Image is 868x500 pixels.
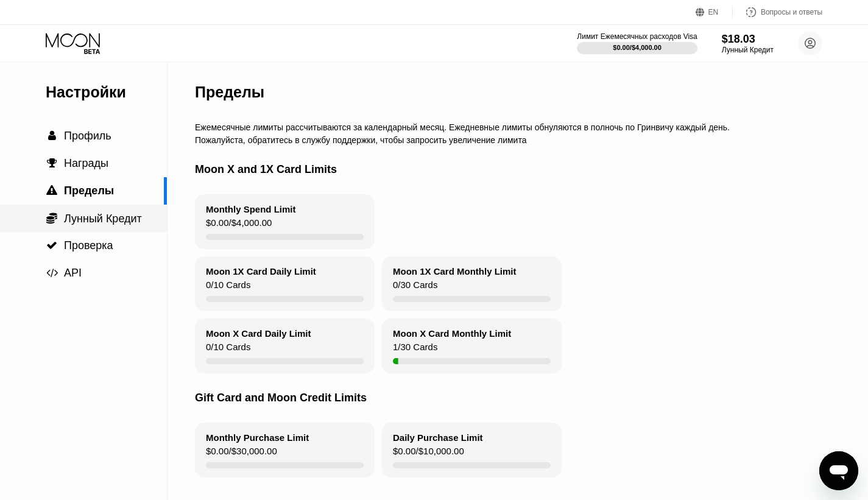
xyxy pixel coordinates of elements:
span: Пределы [64,185,114,197]
div: Настройки [46,83,167,101]
div: Monthly Spend Limit [206,204,296,214]
div: Лунный Кредит [722,46,774,54]
div: Вопросы и ответы [761,8,822,16]
div: $0.00 / $4,000.00 [206,217,272,234]
div: EN [696,6,733,18]
div: Moon 1X Card Daily Limit [206,266,316,276]
div: 0 / 10 Cards [206,342,250,358]
span: Проверка [64,239,113,252]
div: $0.00 / $10,000.00 [393,446,464,462]
div:  [46,130,58,141]
div: Moon X Card Monthly Limit [393,328,511,339]
span: Профиль [64,130,111,142]
span:  [46,267,58,278]
div: $18.03Лунный Кредит [722,33,774,54]
div:  [46,267,58,278]
div: Moon X Card Daily Limit [206,328,311,339]
span:  [46,185,57,196]
span:  [46,240,57,251]
div: $0.00 / $30,000.00 [206,446,277,462]
span: API [64,267,82,279]
iframe: Кнопка запуска окна обмена сообщениями [819,451,858,490]
span:  [47,158,57,169]
div: $0.00 / $4,000.00 [613,44,662,51]
div:  [46,212,58,224]
div: $18.03 [722,33,774,46]
div: Лимит Ежемесячных расходов Visa$0.00/$4,000.00 [577,32,697,54]
div: Monthly Purchase Limit [206,432,309,443]
span: Лунный Кредит [64,213,142,225]
div: 0 / 10 Cards [206,280,250,296]
div:  [46,158,58,169]
div: 1 / 30 Cards [393,342,437,358]
div: EN [708,8,719,16]
div:  [46,240,58,251]
div: Вопросы и ответы [733,6,822,18]
div: 0 / 30 Cards [393,280,437,296]
div: Moon 1X Card Monthly Limit [393,266,517,276]
span:  [48,130,56,141]
span:  [46,212,57,224]
div: Лимит Ежемесячных расходов Visa [577,32,697,41]
span: Награды [64,157,108,169]
div: Daily Purchase Limit [393,432,483,443]
div:  [46,185,58,196]
div: Пределы [195,83,264,101]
